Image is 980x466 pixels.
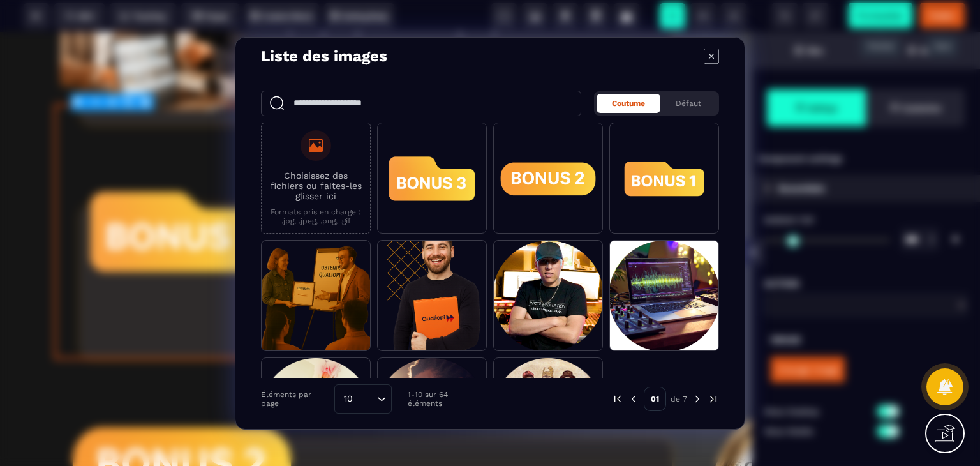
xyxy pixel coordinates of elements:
p: Formats pris en charge : .jpg, .jpeg, .png, .gif [268,207,364,225]
img: 06896305d28b97af5bce848f8a637ba7_Bonus_1.png [54,72,309,327]
span: 10 [339,392,357,406]
text: Vous apprenez à maintenir votre certification sans y consacrer tout votre temps, grâce à une méth... [270,6,646,53]
p: Éléments par page [261,390,328,408]
p: Choisissez des fichiers ou faites-les glisser ici [268,170,364,201]
h4: Liste des images [261,47,387,65]
img: prev [628,393,639,405]
p: 01 [644,387,666,411]
img: prev [612,393,623,405]
span: Défaut [676,99,701,108]
span: Coutume [612,99,645,108]
img: next [692,393,703,405]
p: de 7 [671,394,687,404]
input: Search for option [357,392,374,406]
div: Search for option [334,384,392,414]
img: next [708,393,719,405]
p: 1-10 sur 64 éléments [408,390,480,408]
